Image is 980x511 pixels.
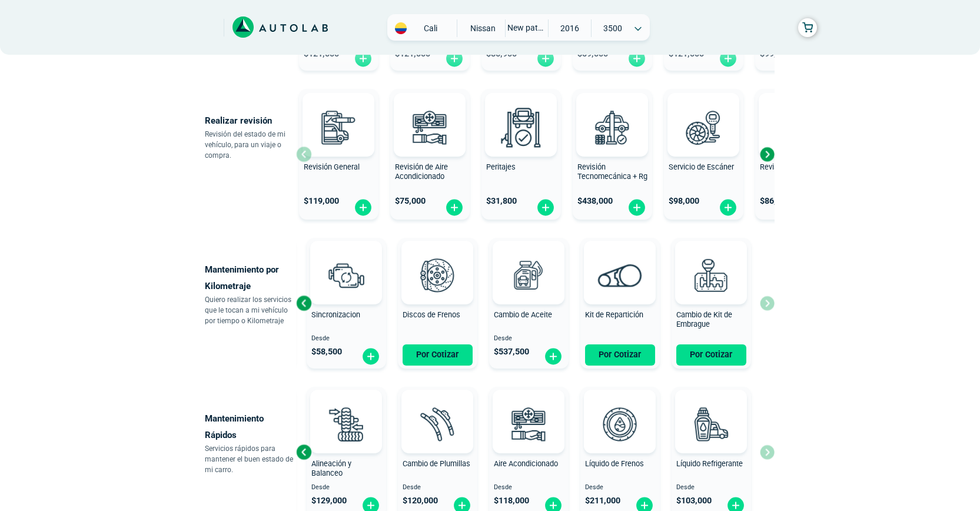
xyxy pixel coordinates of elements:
span: Peritajes [486,162,516,171]
button: Peritajes $31,800 [481,89,561,220]
span: Kit de Repartición [585,310,643,319]
img: aire_acondicionado-v3.svg [404,101,456,153]
img: plumillas-v3.svg [411,398,463,450]
img: revision_tecno_mecanica-v3.svg [586,101,638,153]
img: AD0BCuuxAAAAAElFTkSuQmCC [503,95,539,131]
span: $ 58,500 [311,347,342,357]
img: AD0BCuuxAAAAAElFTkSuQmCC [420,392,455,427]
span: Revisión Tecnomecánica + Rg [577,162,647,181]
img: fi_plus-circle2.svg [354,49,373,68]
span: $ 211,000 [585,496,620,506]
img: fi_plus-circle2.svg [354,198,373,217]
span: Revisión General [304,162,360,171]
img: fi_plus-circle2.svg [627,49,646,68]
span: Cambio de Aceite [494,310,552,319]
p: Mantenimiento Rápidos [205,410,296,443]
img: liquido_refrigerante-v3.svg [685,398,737,450]
img: AD0BCuuxAAAAAElFTkSuQmCC [412,95,447,131]
button: Sincronizacion Desde $58,500 [307,238,386,369]
img: AD0BCuuxAAAAAElFTkSuQmCC [686,95,721,131]
img: fi_plus-circle2.svg [544,347,563,366]
img: AD0BCuuxAAAAAElFTkSuQmCC [693,243,729,278]
img: correa_de_reparticion-v3.svg [598,264,642,287]
img: AD0BCuuxAAAAAElFTkSuQmCC [511,392,546,427]
span: $ 31,800 [486,196,517,206]
span: $ 438,000 [577,196,613,206]
span: $ 537,500 [494,347,529,357]
img: Flag of COLOMBIA [395,22,407,34]
span: Servicio de Escáner [669,162,734,171]
button: Revisión de Batería $86,900 [755,89,835,220]
img: fi_plus-circle2.svg [719,49,738,68]
span: $ 119,000 [304,196,339,206]
p: Quiero realizar los servicios que le tocan a mi vehículo por tiempo o Kilometraje [205,294,296,326]
span: Desde [311,335,381,343]
img: fi_plus-circle2.svg [361,347,380,366]
button: Revisión General $119,000 [299,89,378,220]
span: 2016 [549,19,590,37]
img: frenos2-v3.svg [411,249,463,301]
img: liquido_frenos-v3.svg [594,398,646,450]
img: fi_plus-circle2.svg [719,198,738,217]
p: Mantenimiento por Kilometraje [205,261,296,294]
span: Revisión de Batería [760,162,823,171]
img: cambio_bateria-v3.svg [769,101,820,153]
img: AD0BCuuxAAAAAElFTkSuQmCC [328,243,364,278]
button: Por Cotizar [403,344,473,366]
button: Cambio de Kit de Embrague Por Cotizar [672,238,751,369]
button: Por Cotizar [585,344,655,366]
img: fi_plus-circle2.svg [627,198,646,217]
img: peritaje-v3.svg [495,101,547,153]
div: Previous slide [295,443,313,461]
img: AD0BCuuxAAAAAElFTkSuQmCC [602,243,637,278]
img: AD0BCuuxAAAAAElFTkSuQmCC [602,392,637,427]
div: Previous slide [295,294,313,312]
img: AD0BCuuxAAAAAElFTkSuQmCC [511,243,546,278]
img: AD0BCuuxAAAAAElFTkSuQmCC [321,95,356,131]
img: escaner-v3.svg [677,101,729,153]
img: alineacion_y_balanceo-v3.svg [320,398,372,450]
span: Cali [410,22,451,34]
img: fi_plus-circle2.svg [536,49,555,68]
span: Desde [311,484,381,492]
span: Desde [676,484,746,492]
span: $ 86,900 [760,196,790,206]
p: Revisión del estado de mi vehículo, para un viaje o compra. [205,129,296,161]
span: $ 118,000 [494,496,529,506]
button: Kit de Repartición Por Cotizar [580,238,660,369]
button: Por Cotizar [676,344,746,366]
span: $ 98,000 [669,196,699,206]
button: Revisión de Aire Acondicionado $75,000 [390,89,470,220]
button: Cambio de Aceite Desde $537,500 [489,238,569,369]
span: Revisión de Aire Acondicionado [395,162,448,181]
p: Realizar revisión [205,112,296,129]
div: Next slide [758,145,776,163]
span: Desde [494,484,564,492]
span: Alineación y Balanceo [311,459,351,478]
span: Sincronizacion [311,310,360,319]
span: Discos de Frenos [403,310,460,319]
img: AD0BCuuxAAAAAElFTkSuQmCC [328,392,364,427]
span: 3500 [592,19,633,37]
span: Desde [403,484,473,492]
span: Cambio de Plumillas [403,459,470,468]
button: Revisión Tecnomecánica + Rg $438,000 [573,89,652,220]
span: $ 129,000 [311,496,347,506]
button: Servicio de Escáner $98,000 [664,89,743,220]
span: Desde [494,335,564,343]
img: kit_de_embrague-v3.svg [685,249,737,301]
img: sincronizacion-v3.svg [320,249,372,301]
span: $ 103,000 [676,496,712,506]
img: AD0BCuuxAAAAAElFTkSuQmCC [594,95,630,131]
img: AD0BCuuxAAAAAElFTkSuQmCC [693,392,729,427]
span: Aire Acondicionado [494,459,558,468]
img: fi_plus-circle2.svg [536,198,555,217]
img: fi_plus-circle2.svg [445,49,464,68]
span: Cambio de Kit de Embrague [676,310,732,329]
span: Líquido de Frenos [585,459,644,468]
img: aire_acondicionado-v3.svg [503,398,554,450]
img: AD0BCuuxAAAAAElFTkSuQmCC [420,243,455,278]
button: Discos de Frenos Por Cotizar [398,238,477,369]
p: Servicios rápidos para mantener el buen estado de mi carro. [205,443,296,475]
span: Desde [585,484,655,492]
